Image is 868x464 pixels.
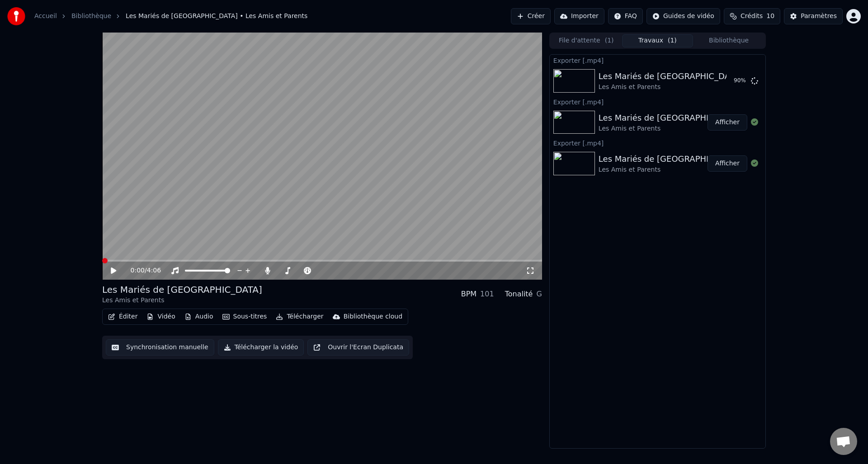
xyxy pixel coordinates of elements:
button: Sous-titres [219,310,271,323]
span: 10 [766,12,774,21]
button: Paramètres [784,8,843,24]
button: Guides de vidéo [646,8,720,24]
button: Télécharger [272,310,327,323]
div: Les Mariés de [GEOGRAPHIC_DATA] [599,112,742,124]
span: ( 1 ) [605,36,614,45]
span: ( 1 ) [668,36,677,45]
button: File d'attente [551,34,622,47]
button: Crédits10 [724,8,780,24]
div: Exporter [.mp4] [550,55,765,66]
a: Accueil [34,12,57,21]
div: / [131,266,152,275]
div: Tonalité [505,289,533,300]
div: G [536,289,542,300]
button: Vidéo [143,310,179,323]
button: Créer [511,8,551,24]
div: Exporter [.mp4] [550,96,765,107]
button: Afficher [708,114,747,131]
div: Exporter [.mp4] [550,137,765,148]
div: Les Mariés de [GEOGRAPHIC_DATA] [102,283,262,296]
button: Bibliothèque [693,34,764,47]
button: Télécharger la vidéo [218,339,304,356]
div: Paramètres [801,12,837,21]
div: Bibliothèque cloud [344,312,402,321]
button: Afficher [708,155,747,172]
div: Ouvrir le chat [830,428,857,455]
div: BPM [461,289,476,300]
button: Synchronisation manuelle [106,339,214,356]
button: Audio [181,310,217,323]
div: Les Amis et Parents [102,296,262,305]
div: Les Amis et Parents [599,124,742,133]
button: FAQ [608,8,643,24]
div: 101 [480,289,494,300]
div: Les Amis et Parents [599,83,742,92]
img: youka [7,7,25,25]
button: Travaux [622,34,693,47]
div: Les Mariés de [GEOGRAPHIC_DATA] [599,70,742,83]
button: Éditer [104,310,141,323]
nav: breadcrumb [34,12,307,21]
span: 0:00 [131,266,145,275]
a: Bibliothèque [71,12,111,21]
div: Les Mariés de [GEOGRAPHIC_DATA] [599,153,742,165]
span: Crédits [741,12,763,21]
button: Importer [554,8,604,24]
span: Les Mariés de [GEOGRAPHIC_DATA] • Les Amis et Parents [126,12,307,21]
button: Ouvrir l'Ecran Duplicata [307,339,409,356]
div: 90 % [734,77,747,84]
span: 4:06 [147,266,161,275]
div: Les Amis et Parents [599,165,742,174]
